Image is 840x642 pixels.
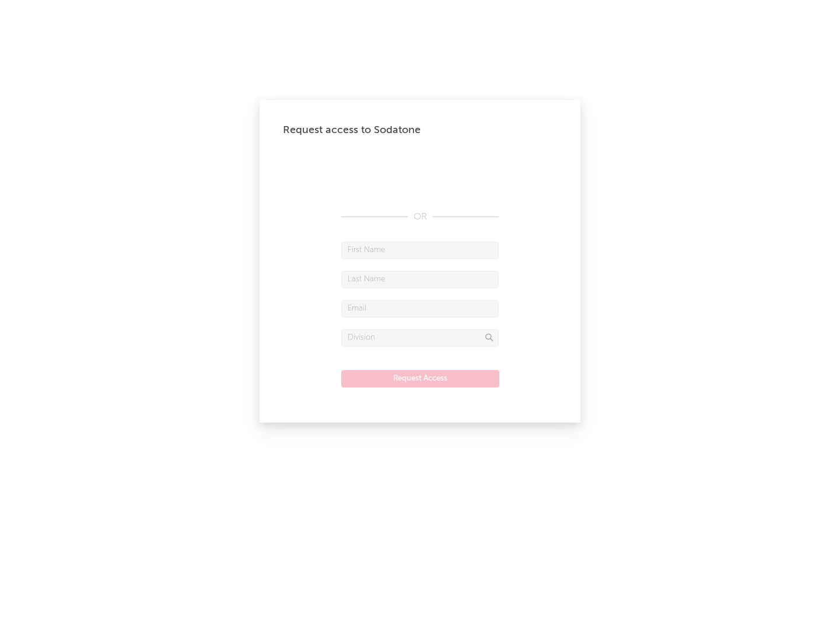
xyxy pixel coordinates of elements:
button: Request Access [341,370,499,388]
input: First Name [341,242,499,259]
div: OR [341,210,499,224]
div: Request access to Sodatone [283,123,557,137]
input: Email [341,300,499,317]
input: Division [341,329,499,347]
input: Last Name [341,271,499,288]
